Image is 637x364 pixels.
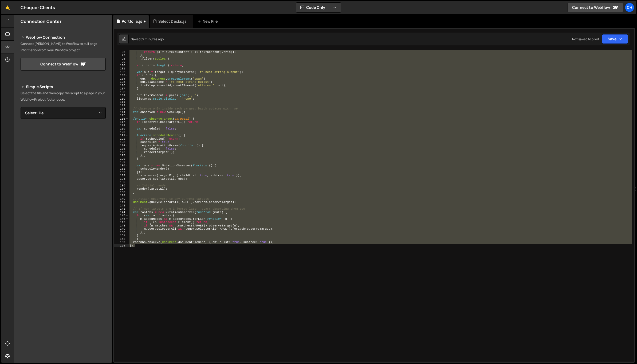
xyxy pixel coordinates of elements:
div: Not saved to prod [572,37,599,41]
div: 134 [114,177,129,181]
div: 124 [114,144,129,147]
div: 144 [114,211,129,214]
div: New File [197,19,220,24]
div: Select Decks.js [158,19,186,24]
div: 116 [114,117,129,121]
h2: Connection Center [21,18,61,24]
div: 119 [114,127,129,131]
iframe: YouTube video player [21,179,106,227]
div: 121 [114,134,129,137]
div: Choquer Clients [21,4,55,11]
div: 98 [114,57,129,61]
button: Save [602,34,628,44]
div: 154 [114,244,129,248]
div: 133 [114,174,129,177]
div: 117 [114,120,129,124]
div: 108 [114,91,129,94]
div: 129 [114,161,129,164]
div: 128 [114,157,129,161]
div: 127 [114,154,129,157]
div: 99 [114,60,129,64]
h2: Webflow Connection [21,34,106,41]
button: Code Only [296,3,341,12]
div: 152 [114,237,129,241]
div: 131 [114,167,129,171]
div: Saved [131,37,164,41]
div: 122 [114,137,129,141]
div: 115 [114,114,129,117]
div: 138 [114,191,129,194]
div: 140 [114,197,129,201]
div: 118 [114,124,129,127]
div: 137 [114,187,129,191]
p: Connect [PERSON_NAME] to Webflow to pull page information from your Webflow project [21,41,106,53]
div: 109 [114,94,129,97]
div: 142 [114,204,129,208]
div: 111 [114,100,129,104]
div: 146 [114,217,129,221]
div: 125 [114,147,129,151]
div: 96 [114,50,129,54]
div: 148 [114,224,129,228]
div: 110 [114,97,129,101]
div: 123 [114,140,129,144]
div: 153 [114,241,129,244]
div: 126 [114,151,129,154]
h2: Simple Scripts [21,84,106,90]
a: Connect to Webflow [21,58,106,71]
div: 103 [114,74,129,77]
a: Connect to Webflow [568,3,623,12]
div: 112 [114,104,129,107]
div: 150 [114,231,129,234]
div: 130 [114,164,129,167]
div: 104 [114,77,129,81]
div: 97 [114,54,129,57]
div: Portfolia.js [122,19,142,24]
div: 151 [114,234,129,237]
div: 136 [114,184,129,187]
div: 107 [114,87,129,91]
iframe: YouTube video player [21,128,106,176]
div: 139 [114,194,129,197]
div: 147 [114,221,129,224]
div: 120 [114,131,129,134]
div: 135 [114,181,129,184]
div: 143 [114,207,129,211]
div: 145 [114,214,129,217]
div: 113 [114,107,129,111]
a: 🤙 [1,1,14,14]
div: 52 minutes ago [140,37,164,41]
div: 149 [114,227,129,231]
div: 102 [114,71,129,74]
a: Ch [625,3,634,12]
div: 141 [114,201,129,204]
p: Select the file and then copy the script to a page in your Webflow Project footer code. [21,90,106,103]
div: 105 [114,80,129,84]
div: 101 [114,67,129,71]
div: 132 [114,171,129,174]
div: 100 [114,64,129,67]
div: 114 [114,111,129,114]
div: 106 [114,84,129,87]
